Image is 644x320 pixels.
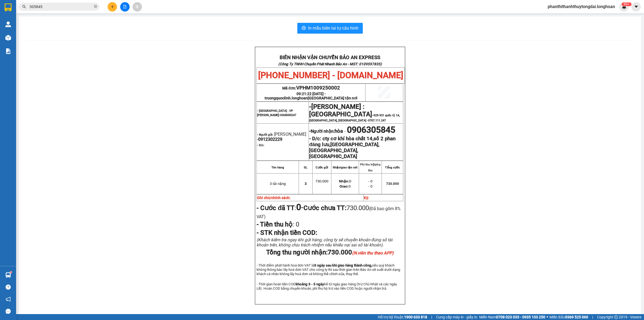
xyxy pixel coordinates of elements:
span: VPHM1009250002 [296,85,340,91]
span: 0707.111.247 [368,119,386,122]
img: logo-vxr [5,3,12,12]
span: file-add [123,5,127,9]
span: - [309,106,400,122]
button: aim [133,2,142,12]
strong: Cước gửi [316,166,328,169]
strong: Nhận/giao tận nơi [333,166,357,169]
span: - [343,129,347,134]
span: 0 [339,179,351,183]
img: warehouse-icon [5,272,11,278]
span: - [309,103,311,110]
span: | [431,314,432,320]
span: 0 [339,184,350,188]
strong: cty cơ khí hòa chất 14,số 2 phan đăng lưu,[GEOGRAPHIC_DATA], [GEOGRAPHIC_DATA],[GEOGRAPHIC_DATA] [309,136,396,159]
span: 0 [294,221,299,228]
span: notification [6,297,11,302]
strong: Nhận: [339,179,349,183]
span: close-circle [94,5,97,8]
strong: 5 ngày sau khi giao hàng thành công, [314,263,372,267]
button: file-add [120,2,130,12]
strong: Cước chưa TT: [303,204,346,212]
strong: - Người gửi: [257,133,273,136]
strong: - D/c: [257,143,264,147]
strong: 1900 633 818 [404,315,427,319]
span: 0906305845 [347,125,395,135]
span: (Đã bao gồm 8% VAT) [257,206,400,219]
span: [PERSON_NAME] : [GEOGRAPHIC_DATA] [309,103,372,118]
strong: Ký: [364,196,369,200]
strong: 0708 023 035 - 0935 103 250 [496,315,545,319]
span: close-circle [94,4,97,9]
span: - [296,202,303,212]
strong: (Công Ty TNHH Chuyển Phát Nhanh Bảo An - MST: 0109597835) [278,62,382,66]
img: warehouse-icon [5,35,11,41]
input: Tìm tên, số ĐT hoặc mã đơn [30,4,93,10]
span: | [592,314,593,320]
button: plus [108,2,117,12]
span: 0368000247 [280,113,296,117]
span: Hỗ trợ kỹ thuật: [378,314,427,320]
strong: - Tiền thu hộ [257,221,292,228]
img: warehouse-icon [5,21,11,27]
strong: khoảng 3 - 5 ngày [296,282,324,286]
button: printerIn mẫu biên lai tự cấu hình [297,23,363,34]
span: plus [111,5,114,9]
span: - [GEOGRAPHIC_DATA] : VP [PERSON_NAME]- [257,109,296,117]
span: search [22,5,26,9]
span: copyright [614,315,618,319]
span: Miền Bắc [550,314,588,320]
strong: BIÊN NHẬN VẬN CHUYỂN BẢO AN EXPRESS [280,55,380,60]
span: [PERSON_NAME] - [257,132,306,142]
strong: Tên hàng [271,166,284,169]
span: hòa [335,128,343,134]
button: caret-down [631,2,641,12]
span: : [257,204,303,212]
em: (N.viên thu theo APP) [352,250,394,256]
strong: - D/c: [309,136,321,142]
span: - Thời gian hoàn tiền COD kể từ ngày giao hàng (trừ Chủ Nhật và các ngày Lễ). Hoàn COD bằng chuyể... [257,282,397,290]
strong: 0369 525 060 [565,315,588,319]
span: caret-down [634,4,639,9]
span: ⚪️ [547,316,548,318]
span: Cung cấp máy in - giấy in: [436,314,478,320]
span: (Khách kiểm tra ngay khi gửi hàng, công ty sẽ chuyển khoản đúng số tài khoản trên, không chịu trá... [257,237,393,247]
span: Miền Nam [479,314,545,320]
span: - 0 [368,179,372,183]
span: Tổng thu người nhận: [266,249,394,256]
span: 730.000 [386,182,399,186]
span: truongquoclinh.longhoan [265,96,357,100]
span: 3 [305,182,306,186]
strong: Phí thu hộ/phụ thu [360,163,380,172]
strong: Ghi chú/chính sách: [257,196,291,200]
strong: Tổng cước [385,166,400,169]
span: Người nhận: [311,129,343,134]
strong: SL [304,166,308,169]
span: 09:21:22 [DATE] - [265,92,357,100]
span: printer [302,26,306,31]
span: phanthithanhthuytongdai.longhoan [543,3,619,10]
sup: 409 [621,2,631,6]
img: icon-new-feature [622,4,627,9]
span: 0912302229 [258,137,282,142]
span: - 0 [368,184,372,188]
span: - STK nhận tiền COD: [257,229,317,236]
span: 730.000 [328,249,394,256]
span: aim [135,5,139,9]
span: [PHONE_NUMBER] - [DOMAIN_NAME] [258,70,403,80]
strong: - [309,128,343,134]
strong: Giao: [339,184,349,188]
span: : [257,221,299,228]
span: In mẫu biên lai tự cấu hình [308,25,358,31]
img: solution-icon [5,48,11,54]
span: message [6,309,11,314]
span: - Thời điểm phát hành hoá đơn VAT là nếu quý khách không thông báo lấy hoá đơn VAT cho công ty th... [257,263,400,276]
strong: - Cước đã TT [257,204,295,212]
span: 3 tải nặng [270,182,286,186]
span: 730.000 [315,179,328,183]
span: [GEOGRAPHIC_DATA] tận nơi [308,96,357,100]
strong: 0 [296,202,301,212]
sup: 1 [10,271,12,273]
span: question-circle [6,285,11,290]
span: Mã đơn: [282,86,340,90]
